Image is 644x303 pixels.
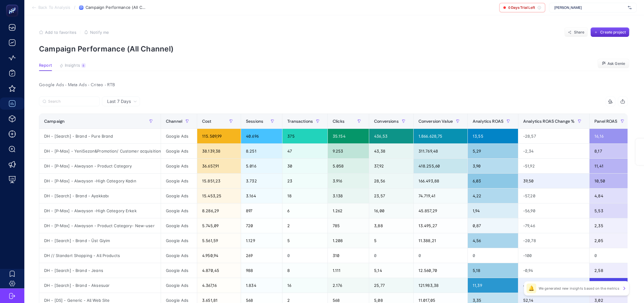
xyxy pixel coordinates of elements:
div: 8.286,29 [197,203,241,218]
div: Google Ads [161,188,197,203]
span: Create project [600,30,626,35]
div: 11.388,21 [414,233,467,248]
div: DH - [Search] - Brand - Ayakkabı [39,188,161,203]
span: Sessions [246,119,263,124]
div: 1.834 [241,278,282,293]
span: Transactions [287,119,313,124]
span: Analytics ROAS [473,119,503,124]
div: 115.509,99 [197,129,241,143]
div: 5.745,09 [197,218,241,233]
button: Create project [590,27,629,37]
div: 47 [282,144,327,158]
div: 25,77 [369,278,413,293]
div: DH - [P-Max] - Alwayson -High Category Kadın [39,174,161,188]
div: 0 [414,248,467,263]
div: 5.561,59 [197,233,241,248]
div: 3,90 [468,159,518,173]
div: 38.139,38 [197,144,241,158]
div: 74.719,41 [414,188,467,203]
span: Panel ROAS [594,119,617,124]
div: 3.164 [241,188,282,203]
div: Google Ads [161,159,197,173]
div: 0,87 [468,218,518,233]
div: 40.696 [241,129,282,143]
span: [PERSON_NAME] [554,5,625,10]
div: -56,90 [518,203,589,218]
div: Google Ads - Meta Ads - Criteo - RTB [34,81,632,89]
div: Google Ads [161,174,197,188]
div: 23 [282,174,327,188]
p: Campaign Performance (All Channel) [39,44,629,53]
button: Share [564,27,588,37]
div: 418.255,60 [414,159,467,173]
div: 0 [282,248,327,263]
div: 4,22 [468,188,518,203]
span: Back To Analysis [38,5,70,10]
div: 🔔 [527,284,536,293]
div: 6 [282,203,327,218]
div: DH - [P-Max] - Alwayson -High Category Erkek [39,203,161,218]
div: 11,39 [468,278,518,293]
div: 1.111 [328,263,369,278]
div: 35.154 [328,129,369,143]
span: Conversions [374,119,399,124]
div: 39,50 [518,174,589,188]
span: Share [574,30,585,35]
div: 1.262 [328,203,369,218]
div: 4,56 [468,233,518,248]
div: 311.769,48 [414,144,467,158]
div: 0 [590,248,632,263]
input: Search [48,99,96,104]
div: DH - [Search] - Brand - Aksesuar [39,278,161,293]
div: 8 [282,263,327,278]
div: 18 [282,188,327,203]
span: Notify me [90,30,109,35]
div: 5,53 [590,203,632,218]
div: 27,93 [590,278,632,293]
div: 8.251 [241,144,282,158]
div: 1.129 [241,233,282,248]
div: -79,46 [518,218,589,233]
span: Ask Genie [607,61,625,66]
span: / [74,5,75,10]
div: 3,88 [369,218,413,233]
div: 5,29 [468,144,518,158]
div: Google Ads [161,278,197,293]
div: 988 [241,263,282,278]
span: Analytics ROAS Change % [523,119,575,124]
div: Google Ads [161,144,197,158]
div: 5.058 [328,159,369,173]
div: 3.732 [241,174,282,188]
div: 16 [282,278,327,293]
div: -0,94 [518,263,589,278]
div: 1.208 [328,233,369,248]
div: 13,55 [468,129,518,143]
span: Campaign Performance (All Channel) [86,5,146,10]
div: 16,16 [590,129,632,143]
div: DH - [P-Max] - Alwayson - Product Category- New-user [39,218,161,233]
div: 8,17 [590,144,632,158]
div: -2,34 [518,144,589,158]
div: 5 [282,233,327,248]
div: DH - [Search] - Brand - Üst Giyim [39,233,161,248]
div: 16,00 [369,203,413,218]
div: 36.657,91 [197,159,241,173]
div: 4.870,45 [197,263,241,278]
div: 28,56 [369,174,413,188]
div: 166.493,88 [414,174,467,188]
span: 0 Days Trial Left [508,5,535,10]
div: 45.857,29 [414,203,467,218]
div: 13.495,27 [414,218,467,233]
div: DH - [P-Max] - Alwayson - Product Category [39,159,161,173]
div: 45,26 [518,278,589,293]
span: Report [39,63,52,68]
div: 897 [241,203,282,218]
span: Campaign [44,119,65,124]
div: 2 [282,218,327,233]
div: 785 [328,218,369,233]
div: 15.851,23 [197,174,241,188]
div: 2,05 [590,233,632,248]
div: 43,38 [369,144,413,158]
div: 11,41 [590,159,632,173]
button: Ask Genie [597,59,629,69]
